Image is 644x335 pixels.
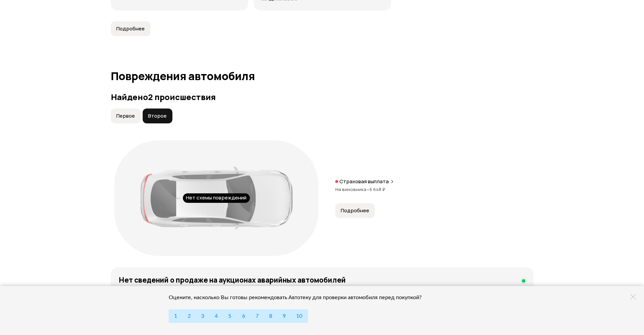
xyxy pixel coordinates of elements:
[174,313,177,319] span: 1
[237,309,251,323] button: 6
[148,113,167,119] span: Второе
[335,186,369,192] span: На виновника
[209,309,223,323] button: 4
[269,313,272,319] span: 8
[335,203,375,218] button: Подробнее
[116,113,135,119] span: Первое
[223,309,237,323] button: 5
[111,92,533,102] h3: Найдено 2 происшествия
[366,186,369,192] span: •
[201,313,204,319] span: 3
[250,309,264,323] button: 7
[228,313,231,319] span: 5
[369,186,385,192] span: 6 648 ₽
[111,109,141,123] button: Первое
[256,313,259,319] span: 7
[188,313,191,319] span: 2
[111,21,150,36] button: Подробнее
[143,109,172,123] button: Второе
[291,309,308,323] button: 10
[242,313,245,319] span: 6
[264,309,278,323] button: 8
[182,309,196,323] button: 2
[296,313,302,319] span: 10
[215,313,218,319] span: 4
[169,309,183,323] button: 1
[116,25,145,32] span: Подробнее
[169,294,431,301] div: Оцените, насколько Вы готовы рекомендовать Автотеку для проверки автомобиля перед покупкой?
[183,193,250,203] div: Нет схемы повреждений
[119,276,346,284] h4: Нет сведений о продаже на аукционах аварийных автомобилей
[283,313,286,319] span: 9
[277,309,291,323] button: 9
[111,70,533,82] h1: Повреждения автомобиля
[196,309,210,323] button: 3
[339,178,389,185] p: Страховая выплата
[341,207,369,214] span: Подробнее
